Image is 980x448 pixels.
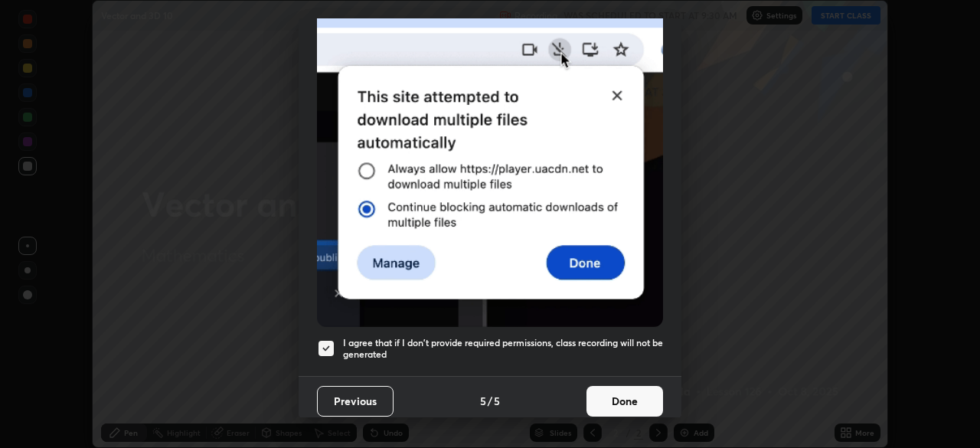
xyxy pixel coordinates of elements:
h4: / [488,393,492,409]
h4: 5 [494,393,500,409]
h5: I agree that if I don't provide required permissions, class recording will not be generated [343,337,663,361]
h4: 5 [480,393,486,409]
button: Previous [317,386,394,417]
button: Done [586,386,663,417]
